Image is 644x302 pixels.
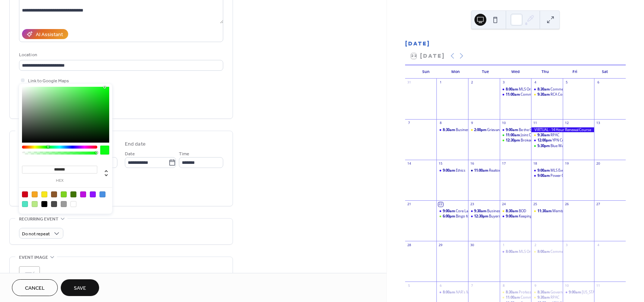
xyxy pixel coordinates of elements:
[19,51,222,59] div: Location
[550,143,587,148] div: Blue Wahoos with YPN
[487,209,554,213] div: Business Building and Time Management
[32,201,38,207] div: #B8E986
[22,179,97,183] label: hex
[501,243,506,247] div: 1
[596,121,600,125] div: 13
[506,138,521,143] span: 12:30pm
[552,138,591,143] div: YPN Committee Meeting
[436,168,468,173] div: Ethics
[468,214,500,219] div: Buyers Agent Bootcamp
[438,243,443,247] div: 29
[407,283,411,288] div: 5
[468,127,500,132] div: Grievance Committee
[537,249,550,254] span: 8:00am
[501,121,506,125] div: 10
[489,168,545,173] div: Realtor Safety and Security at ECSO
[550,173,584,178] div: Power Close - Virtual
[533,162,537,166] div: 18
[565,202,569,207] div: 26
[560,65,590,79] div: Fri
[74,284,86,292] span: Save
[474,209,487,213] span: 9:30am
[537,295,550,300] span: 9:30am
[533,283,537,288] div: 9
[125,140,146,148] div: End date
[531,138,563,143] div: YPN Committee Meeting
[500,87,531,92] div: MLS Orientation
[125,150,135,158] span: Date
[537,87,550,92] span: 8:30am
[468,209,500,213] div: Business Building and Time Management
[501,162,506,166] div: 17
[590,65,620,79] div: Sat
[36,31,63,39] div: AI Assistant
[407,243,411,247] div: 28
[61,279,99,296] button: Save
[500,209,531,213] div: BOD
[531,92,563,97] div: RCA Committee
[596,283,600,288] div: 11
[470,121,474,125] div: 9
[569,290,582,295] span: 9:00am
[489,214,528,219] div: Buyers Agent Bootcamp
[19,266,40,287] div: ;
[51,201,57,207] div: #4A4A4A
[500,133,531,137] div: Joint Committee Luncheon
[521,295,574,300] div: Community Relations Committee
[506,127,519,132] span: 9:00am
[19,254,48,261] span: Event image
[61,191,67,197] div: #7ED321
[28,77,69,85] span: Link to Google Maps
[537,209,552,213] span: 11:30am
[500,127,531,132] div: Be the Change – Fair Housing and You
[531,143,563,148] div: Blue Wahoos with YPN
[41,201,47,207] div: #000000
[563,290,594,295] div: Florida Military Specialist (FMS)
[537,143,550,148] span: 5:30pm
[582,290,638,295] div: [US_STATE] Military Specialist (FMS)
[487,127,522,132] div: Grievance Committee
[531,127,594,132] div: VIRTUAL - 14 Hour Renewal Course
[531,87,563,92] div: Commercial Forum
[500,295,531,300] div: Community Relations Committee
[550,295,559,300] div: RPAC
[474,127,487,132] span: 2:00pm
[521,92,574,97] div: Community Relations Committee
[179,150,189,158] span: Time
[70,201,76,207] div: #FFFFFF
[550,92,576,97] div: RCA Committee
[531,173,563,178] div: Power Close - Virtual
[506,133,521,137] span: 11:00am
[407,121,411,125] div: 7
[565,121,569,125] div: 12
[506,295,521,300] span: 11:00am
[533,243,537,247] div: 2
[506,87,519,92] span: 8:00am
[471,65,501,79] div: Tue
[519,249,545,254] div: MLS Orientation
[596,162,600,166] div: 20
[521,138,612,143] div: Broker Round Table with [US_STATE] Realtors Leadership
[474,214,489,219] span: 12:30pm
[90,191,96,197] div: #9013FE
[537,168,550,173] span: 9:00am
[519,87,545,92] div: MLS Orientation
[411,65,441,79] div: Sun
[501,283,506,288] div: 8
[470,202,474,207] div: 23
[438,121,443,125] div: 8
[22,230,50,238] span: Do not repeat
[500,290,531,295] div: Professional Development Committee
[519,290,581,295] div: Professional Development Committee
[550,87,582,92] div: Commercial Forum
[596,243,600,247] div: 4
[468,168,500,173] div: Realtor Safety and Security at ECSO
[565,283,569,288] div: 10
[506,214,519,219] span: 9:00am
[530,65,560,79] div: Thu
[531,168,563,173] div: MLS Everything CMA
[443,168,456,173] span: 9:00am
[443,214,456,219] span: 6:00pm
[25,284,45,292] span: Cancel
[441,65,471,79] div: Mon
